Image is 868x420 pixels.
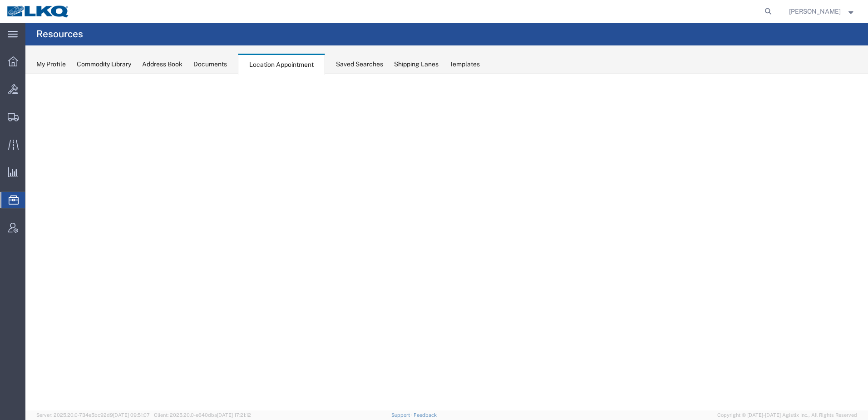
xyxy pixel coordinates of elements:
[154,412,251,418] span: Client: 2025.20.0-e640dba
[25,74,868,410] iframe: FS Legacy Container
[449,60,480,69] div: Templates
[414,412,437,418] a: Feedback
[238,54,325,75] div: Location Appointment
[36,412,150,418] span: Server: 2025.20.0-734e5bc92d9
[789,6,841,16] span: Brian Schmidt
[142,60,182,69] div: Address Book
[394,60,439,69] div: Shipping Lanes
[217,412,251,418] span: [DATE] 17:21:12
[789,6,856,17] button: [PERSON_NAME]
[6,5,70,18] img: logo
[77,60,131,69] div: Commodity Library
[193,60,227,69] div: Documents
[36,23,83,45] h4: Resources
[717,411,857,419] span: Copyright © [DATE]-[DATE] Agistix Inc., All Rights Reserved
[36,60,66,69] div: My Profile
[336,60,383,69] div: Saved Searches
[391,412,414,418] a: Support
[113,412,150,418] span: [DATE] 09:51:07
